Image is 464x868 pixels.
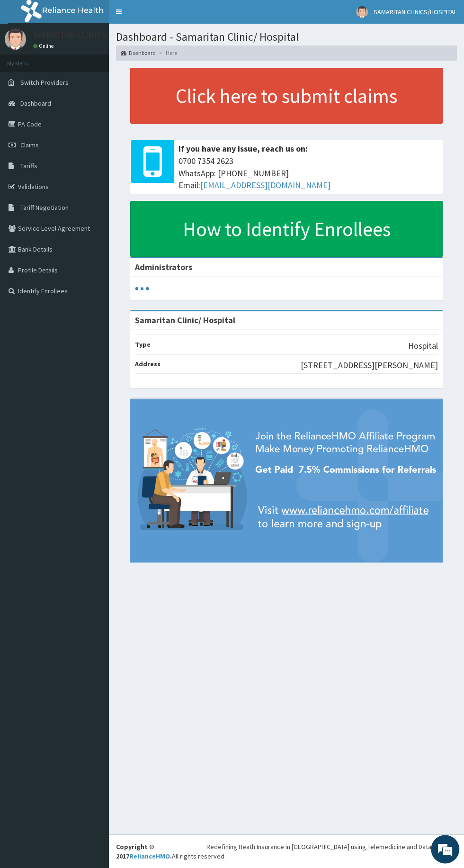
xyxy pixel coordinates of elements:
[116,842,172,860] strong: Copyright © 2017 .
[20,141,39,149] span: Claims
[20,162,37,170] span: Tariffs
[206,842,457,851] div: Redefining Heath Insurance in [GEOGRAPHIC_DATA] using Telemedicine and Data Science!
[374,8,457,16] span: SAMARITAN CLINICS/HOSPITAL
[33,31,146,39] p: SAMARITAN CLINICS/HOSPITAL
[135,315,235,325] strong: Samaritan Clinic/ Hospital
[20,203,69,212] span: Tariff Negotiation
[157,49,177,57] li: Here
[200,180,330,190] a: [EMAIL_ADDRESS][DOMAIN_NAME]
[178,143,308,154] b: If you have any issue, reach us on:
[135,281,149,296] svg: audio-loading
[20,99,51,108] span: Dashboard
[116,31,457,43] h1: Dashboard - Samaritan Clinic/ Hospital
[129,852,170,860] a: RelianceHMO
[130,68,443,124] a: Click here to submit claims
[20,78,69,87] span: Switch Providers
[33,43,56,49] a: Online
[301,359,438,371] p: [STREET_ADDRESS][PERSON_NAME]
[5,28,26,50] img: User Image
[121,49,156,57] a: Dashboard
[178,155,438,191] span: 0700 7354 2623 WhatsApp: [PHONE_NUMBER] Email:
[356,6,368,18] img: User Image
[135,360,161,368] b: Address
[408,340,438,352] p: Hospital
[135,262,192,272] b: Administrators
[130,399,443,562] img: provider-team-banner.png
[135,340,151,349] b: Type
[130,201,443,257] a: How to Identify Enrollees
[109,834,464,868] footer: All rights reserved.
